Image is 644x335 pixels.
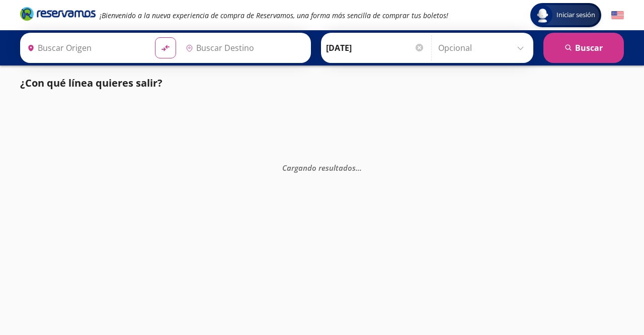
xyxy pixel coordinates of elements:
[182,35,305,60] input: Buscar Destino
[438,35,528,60] input: Opcional
[20,76,163,91] p: ¿Con qué línea quieres salir?
[543,33,624,63] button: Buscar
[356,162,358,172] span: .
[552,10,599,20] span: Iniciar sesión
[100,11,448,20] em: ¡Bienvenido a la nueva experiencia de compra de Reservamos, una forma más sencilla de comprar tus...
[360,162,362,172] span: .
[358,162,360,172] span: .
[23,35,147,60] input: Buscar Origen
[282,162,362,172] em: Cargando resultados
[326,35,425,60] input: Elegir Fecha
[611,9,624,22] button: English
[20,6,96,24] a: Brand Logo
[20,6,96,21] i: Brand Logo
